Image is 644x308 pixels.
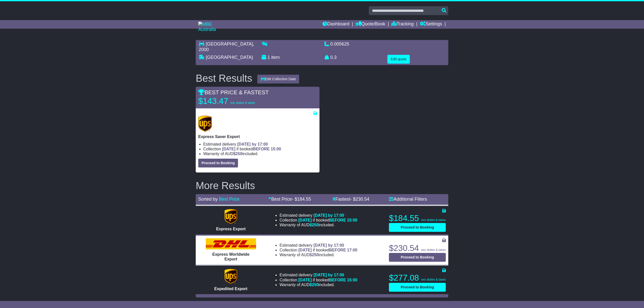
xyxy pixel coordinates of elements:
button: Proceed to Booking [389,283,446,292]
span: $ [310,223,319,227]
span: Sorted by [198,197,218,202]
span: item [271,55,280,60]
p: $277.08 [389,273,446,283]
a: Dashboard [323,20,349,29]
button: Proceed to Booking [389,223,446,232]
h2: More Results [196,180,448,191]
img: UPS (new): Express Export [224,209,237,224]
li: Warranty of AUD included. [279,223,357,227]
span: [DATE] by 17:00 [237,142,268,146]
a: Quote/Book [355,20,385,29]
span: 250 [312,223,319,227]
span: - $ [350,197,369,202]
button: Proceed to Booking [389,253,446,262]
li: Collection [279,218,357,223]
li: Warranty of AUD included. [279,282,357,287]
a: Settings [420,20,442,29]
li: Collection [279,278,357,282]
span: 1 [267,55,270,60]
div: Best Results [193,73,255,84]
span: [DATE] by 17:00 [313,273,344,277]
span: [DATE] by 17:00 [313,243,344,247]
span: 250 [312,253,319,257]
span: if booked [298,248,357,252]
span: 250 [312,283,319,287]
li: Warranty of AUD included. [279,252,357,257]
span: 17:00 [347,248,357,252]
span: if booked [298,218,357,222]
span: 230.54 [355,197,369,202]
li: Warranty of AUD included. [203,151,317,156]
li: Estimated delivery [279,243,357,248]
span: [DATE] [298,248,312,252]
button: Proceed to Booking [198,159,238,167]
span: [GEOGRAPHIC_DATA] [206,41,253,47]
span: , 2000 [199,41,254,52]
p: Express Saver Export [198,134,317,139]
li: Collection [203,147,317,151]
span: exc duties & taxes [230,101,255,105]
span: 15:00 [271,147,281,151]
span: [DATE] [222,147,235,151]
span: 0.3 [330,55,337,60]
span: exc duties & taxes [421,248,446,252]
a: Tracking [391,20,414,29]
span: $ [233,152,242,156]
button: Edit Collection Date [257,75,299,83]
li: Estimated delivery [279,273,357,277]
a: Best Price- $184.55 [268,197,311,202]
p: $230.54 [389,243,446,253]
span: BEFORE [329,218,346,222]
span: BEFORE [329,278,346,282]
span: 15:00 [347,218,357,222]
span: [DATE] [298,278,312,282]
span: 184.55 [297,197,311,202]
span: - $ [292,197,311,202]
span: BEFORE [329,248,346,252]
a: Fastest- $230.54 [333,197,369,202]
p: $143.47 [198,96,261,106]
p: $184.55 [389,213,446,223]
span: exc duties & taxes [421,218,446,222]
span: [DATE] by 17:00 [313,213,344,217]
span: Express Worldwide Export [212,252,249,261]
button: Edit quote [387,55,410,64]
span: $ [310,283,319,287]
span: BEFORE [253,147,270,151]
img: DHL: Express Worldwide Export [206,238,256,249]
a: Additional Filters [389,197,427,202]
span: [GEOGRAPHIC_DATA] [206,55,253,60]
span: $ [310,253,319,257]
span: exc duties & taxes [421,278,446,281]
span: 15:00 [347,278,357,282]
a: Best Price [219,197,239,202]
span: 250 [235,152,242,156]
span: [DATE] [298,218,312,222]
li: Collection [279,248,357,252]
span: if booked [298,278,357,282]
span: 0.005625 [330,41,349,47]
img: UPS (new): Expedited Export [224,269,237,284]
li: Estimated delivery [279,213,357,218]
img: UPS (new): Express Saver Export [198,116,212,132]
span: BEST PRICE & FASTEST [198,89,269,96]
span: Expedited Export [214,287,248,291]
li: Estimated delivery [203,142,317,147]
span: Express Export [216,227,246,231]
span: if booked [222,147,281,151]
